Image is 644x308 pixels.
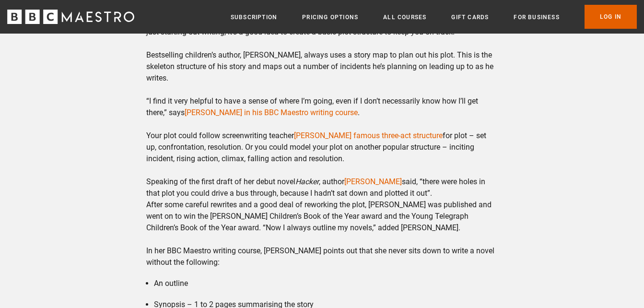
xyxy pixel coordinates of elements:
[585,5,637,29] a: Log In
[514,12,559,22] a: For business
[294,131,443,140] a: [PERSON_NAME] famous three-act structure
[344,177,402,186] a: [PERSON_NAME]
[7,10,134,24] svg: BBC Maestro
[154,278,498,289] li: An outline
[451,12,489,22] a: Gift Cards
[231,12,277,22] a: Subscription
[185,108,358,117] a: [PERSON_NAME] in his BBC Maestro writing course
[302,12,358,22] a: Pricing Options
[231,5,637,29] nav: Primary
[295,177,319,186] em: Hacker
[383,12,426,22] a: All Courses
